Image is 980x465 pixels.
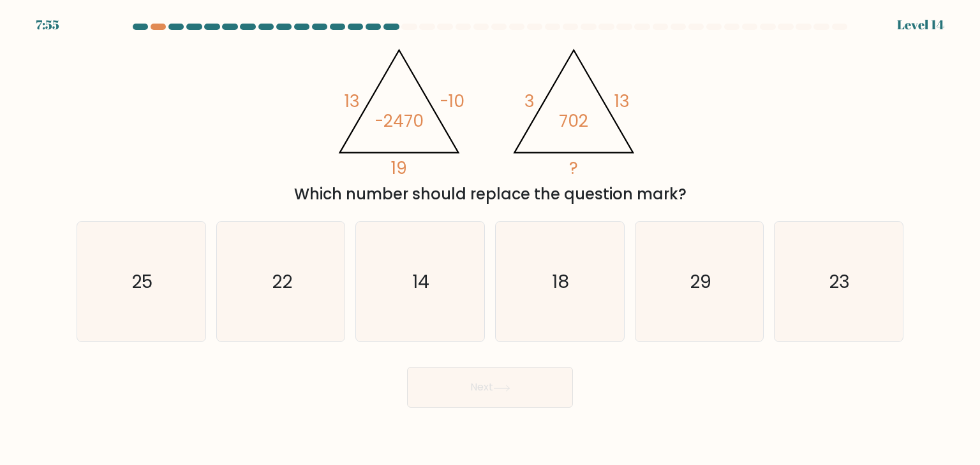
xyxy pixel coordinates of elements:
div: Level 14 [897,15,944,34]
button: Next [407,367,573,408]
tspan: 3 [524,89,535,113]
div: Which number should replace the question mark? [84,183,896,206]
tspan: 19 [391,156,407,180]
div: 7:55 [36,15,59,34]
text: 22 [272,269,292,294]
text: 18 [553,269,570,294]
tspan: 13 [614,89,630,113]
tspan: ? [569,156,578,180]
text: 25 [132,269,153,294]
text: 29 [690,269,711,294]
text: 23 [829,269,850,294]
tspan: -10 [440,89,464,113]
tspan: 702 [559,109,588,132]
text: 14 [413,269,430,294]
tspan: 13 [345,89,360,113]
tspan: -2470 [375,109,424,132]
